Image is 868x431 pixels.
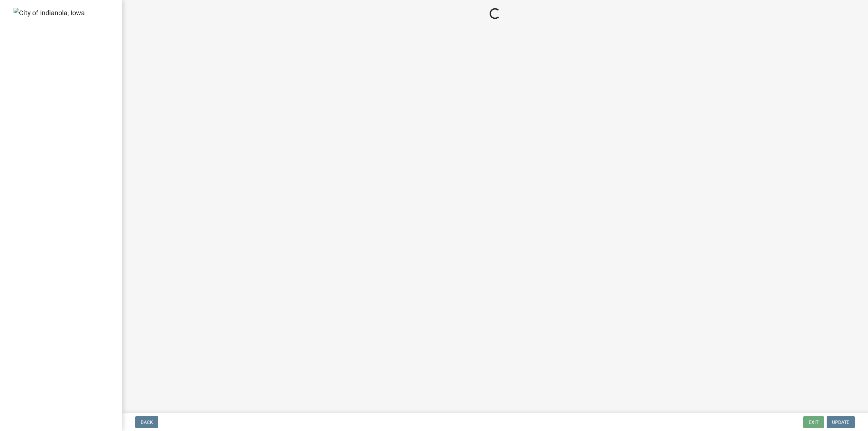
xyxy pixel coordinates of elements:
span: Back [141,419,153,425]
button: Exit [803,416,824,428]
img: City of Indianola, Iowa [14,8,85,18]
button: Update [827,416,855,428]
button: Back [135,416,158,428]
span: Update [832,419,849,425]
